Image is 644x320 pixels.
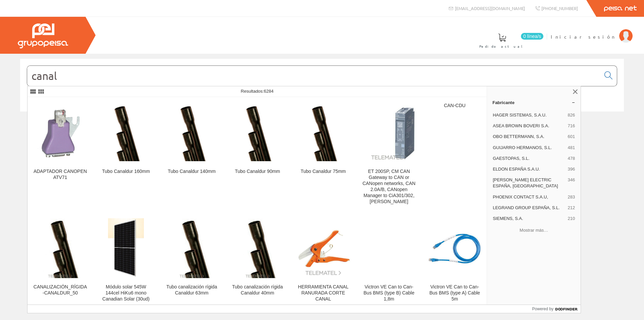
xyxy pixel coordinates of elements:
span: ASEA BROWN BOVERI S.A. [493,123,565,129]
a: Iniciar sesión [551,28,633,34]
span: [PHONE_NUMBER] [541,5,578,11]
a: CAN-CDU [422,97,487,213]
a: Tubo canalización rígida Canaldur 63mm Tubo canalización rígida Canaldur 63mm [159,213,224,310]
div: ADAPTADOR CANOPEN ATV71 [33,169,88,181]
div: © Grupo Peisa [20,120,624,126]
img: ET 200SP, CM CAN Gateway to CAN or CANopen networks, CAN 2.0A/B, CANopen Manager to CiA301/302, CANo [362,105,416,160]
img: Módulo solar 545W 144cel HiKu6 mono Canadian Solar (30ud) [108,218,144,279]
img: Tubo canalización rígida Canaldur 40mm [239,218,276,279]
span: 210 [568,216,575,222]
div: Tubo Canaldur 90mm [230,169,285,175]
div: Victron VE Can to Can-Bus BMS (type A) Cable 5m [427,284,482,302]
span: 481 [568,145,575,151]
span: Iniciar sesión [551,33,616,40]
span: [EMAIL_ADDRESS][DOMAIN_NAME] [455,5,525,11]
a: Victron VE Can to Can-Bus BMS (type B) Cable 1,8m Victron VE Can to Can-Bus BMS (type B) Cable 1,8m [356,213,422,310]
div: Tubo canalización rígida Canaldur 40mm [230,284,285,296]
span: 0 línea/s [521,33,543,40]
span: GAESTOPAS, S.L. [493,155,565,162]
img: Tubo canalización rígida Canaldur 63mm [173,218,210,279]
span: 6284 [264,89,273,94]
span: 826 [568,112,575,118]
span: Powered by [532,306,553,312]
div: Tubo Canaldur 160mm [99,169,153,175]
span: Pedido actual [479,43,525,50]
a: ADAPTADOR CANOPEN ATV71 ADAPTADOR CANOPEN ATV71 [28,97,93,213]
span: HAGER SISTEMAS, S.A.U. [493,112,565,118]
img: Tubo Canaldur 140mm [170,103,214,163]
img: Victron VE Can to Can-Bus BMS (type B) Cable 1,8m [362,232,416,266]
a: CANALIZACIÓN_RÍGIDA-CANALDUR_50 CANALIZACIÓN_RÍGIDA-CANALDUR_50 [28,213,93,310]
a: Fabricante [487,97,581,108]
img: Tubo Canaldur 90mm [235,103,280,163]
a: Tubo Canaldur 90mm Tubo Canaldur 90mm [225,97,290,213]
a: Tubo Canaldur 160mm Tubo Canaldur 160mm [93,97,159,213]
div: HERRAMIENTA CANAL RANURADA CORTE CANAL [296,284,351,302]
span: 478 [568,155,575,162]
span: 283 [568,194,575,200]
span: [PERSON_NAME] ELECTRIC ESPAÑA, [GEOGRAPHIC_DATA] [493,177,565,189]
img: Tubo Canaldur 75mm [301,103,345,163]
span: 716 [568,123,575,129]
img: Tubo Canaldur 160mm [104,103,148,163]
span: OBO BETTERMANN, S.A. [493,134,565,140]
a: Tubo Canaldur 140mm Tubo Canaldur 140mm [159,97,224,213]
img: Grupo Peisa [18,24,68,48]
span: PHOENIX CONTACT S.A.U, [493,194,565,200]
div: CANALIZACIÓN_RÍGIDA-CANALDUR_50 [33,284,88,296]
div: Tubo canalización rígida Canaldur 63mm [164,284,219,296]
a: Módulo solar 545W 144cel HiKu6 mono Canadian Solar (30ud) Módulo solar 545W 144cel HiKu6 mono Can... [93,213,159,310]
div: Tubo Canaldur 75mm [296,169,351,175]
img: ADAPTADOR CANOPEN ATV71 [33,105,88,160]
div: CAN-CDU [427,103,482,109]
span: 601 [568,134,575,140]
a: Tubo canalización rígida Canaldur 40mm Tubo canalización rígida Canaldur 40mm [225,213,290,310]
span: ELDON ESPAÑA S.A.U. [493,166,565,172]
div: Módulo solar 545W 144cel HiKu6 mono Canadian Solar (30ud) [99,284,153,302]
span: LEGRAND GROUP ESPAÑA, S.L. [493,205,565,211]
a: Victron VE Can to Can-Bus BMS (type A) Cable 5m Victron VE Can to Can-Bus BMS (type A) Cable 5m [422,213,487,310]
span: 396 [568,166,575,172]
span: GUIJARRO HERMANOS, S.L. [493,145,565,151]
span: 346 [568,177,575,189]
div: ET 200SP, CM CAN Gateway to CAN or CANopen networks, CAN 2.0A/B, CANopen Manager to CiA301/302, [... [362,169,416,205]
a: Tubo Canaldur 75mm Tubo Canaldur 75mm [290,97,356,213]
div: Victron VE Can to Can-Bus BMS (type B) Cable 1,8m [362,284,416,302]
span: Resultados: [241,89,274,94]
a: HERRAMIENTA CANAL RANURADA CORTE CANAL HERRAMIENTA CANAL RANURADA CORTE CANAL [290,213,356,310]
a: Powered by [532,305,581,313]
a: ET 200SP, CM CAN Gateway to CAN or CANopen networks, CAN 2.0A/B, CANopen Manager to CiA301/302, C... [356,97,422,213]
img: HERRAMIENTA CANAL RANURADA CORTE CANAL [296,221,351,276]
span: 212 [568,205,575,211]
input: Buscar... [27,66,600,86]
div: Tubo Canaldur 140mm [164,169,219,175]
img: Victron VE Can to Can-Bus BMS (type A) Cable 5m [427,221,482,276]
span: SIEMENS, S.A. [493,216,565,222]
img: CANALIZACIÓN_RÍGIDA-CANALDUR_50 [42,218,78,279]
button: Mostrar más… [490,225,578,236]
